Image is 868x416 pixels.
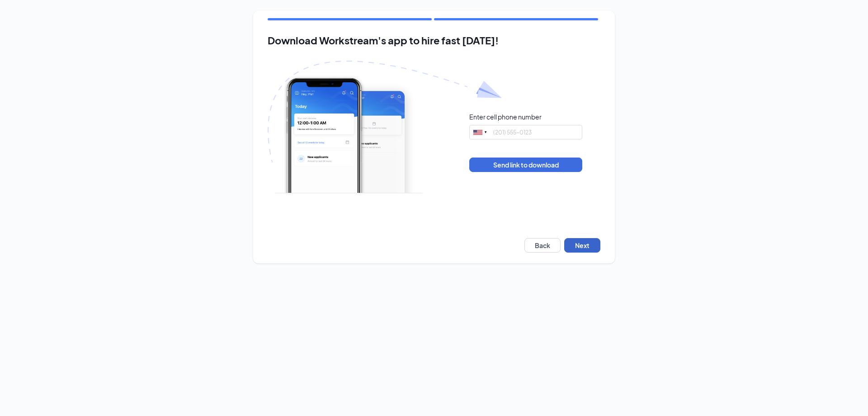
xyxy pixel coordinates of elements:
[469,125,582,139] input: (201) 555-0123
[469,112,542,121] div: Enter cell phone number
[470,125,491,139] div: United States: +1
[469,158,582,172] button: Send link to download
[524,238,561,253] button: Back
[564,238,600,253] button: Next
[268,61,502,193] img: Download Workstream's app with paper plane
[268,35,600,46] h2: Download Workstream's app to hire fast [DATE]!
